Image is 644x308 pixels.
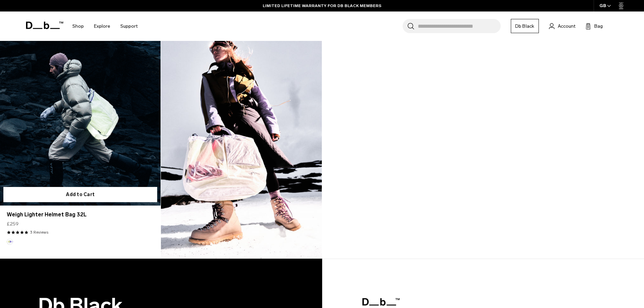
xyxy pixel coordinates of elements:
[7,239,13,245] button: Aurora
[161,27,322,258] img: Content block image
[586,22,603,30] button: Bag
[30,229,48,235] a: 3 reviews
[120,14,138,38] a: Support
[549,22,575,30] a: Account
[94,14,110,38] a: Explore
[72,14,84,38] a: Shop
[7,211,154,219] a: Weigh Lighter Helmet Bag 32L
[511,19,539,33] a: Db Black
[67,11,143,41] nav: Main Navigation
[558,23,575,30] span: Account
[7,220,19,228] span: £259
[263,3,381,9] a: LIMITED LIFETIME WARRANTY FOR DB BLACK MEMBERS
[3,187,157,202] button: Add to Cart
[594,23,603,30] span: Bag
